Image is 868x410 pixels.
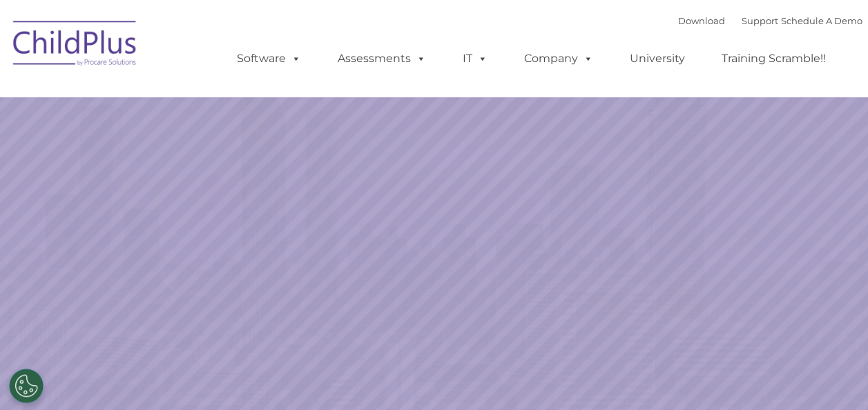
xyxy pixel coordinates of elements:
a: Download [678,15,725,26]
button: Cookies Settings [9,369,44,403]
a: Learn More [590,280,733,318]
a: Training Scramble!! [708,45,840,72]
font: | [678,15,862,26]
img: ChildPlus by Procare Solutions [6,11,144,80]
a: Support [742,15,778,26]
a: University [616,45,699,72]
a: IT [449,45,501,72]
a: Company [510,45,607,72]
a: Schedule A Demo [781,15,862,26]
a: Assessments [324,45,440,72]
a: Software [223,45,315,72]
